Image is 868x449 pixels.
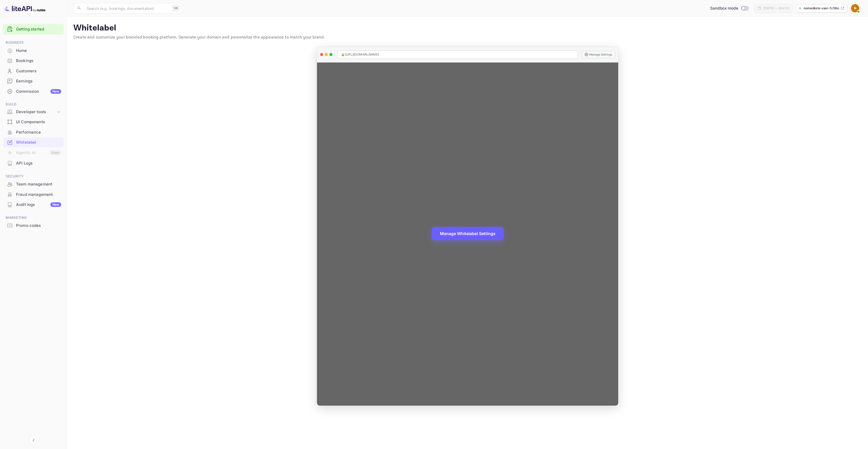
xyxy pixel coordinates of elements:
[3,179,64,189] a: Team management
[16,78,61,84] div: Earnings
[3,76,64,86] a: Earnings
[16,58,61,64] div: Bookings
[16,192,61,198] div: Fraud management
[3,24,64,35] div: Getting started
[50,202,61,207] div: New
[50,89,61,94] div: New
[172,5,180,12] div: ⌘K
[29,436,38,445] button: Collapse navigation
[16,89,61,95] div: Commission
[3,174,64,179] span: Security
[3,46,64,55] a: Home
[73,34,862,41] p: Create and customize your branded booking platform. Generate your domain and personalize the appe...
[3,200,64,209] a: Audit logsNew
[16,223,61,229] div: Promo codes
[3,190,64,199] a: Fraud management
[16,68,61,74] div: Customers
[3,107,64,117] div: Developer tools
[3,221,64,230] a: Promo codes
[341,52,379,57] span: 🔒 [URL][DOMAIN_NAME]
[804,6,840,11] p: nomadkick-user-fz59o.n...
[4,4,45,12] img: LiteAPI logo
[3,190,64,200] div: Fraud management
[16,109,56,115] div: Developer tools
[16,181,61,187] div: Team management
[3,66,64,76] a: Customers
[3,215,64,221] span: Marketing
[3,40,64,45] span: Business
[16,48,61,54] div: Home
[16,26,61,32] a: Getting started
[16,129,61,135] div: Performance
[16,119,61,125] div: UI Components
[3,102,64,107] span: Build
[3,137,64,147] a: Whitelabel
[3,56,64,65] a: Bookings
[3,87,64,96] a: CommissionNew
[3,117,64,127] a: UI Components
[3,158,64,168] div: API Logs
[84,3,170,13] input: Search (e.g. bookings, documentation)
[582,51,615,58] button: Manage Settings
[16,202,61,208] div: Audit logs
[3,46,64,56] div: Home
[16,160,61,166] div: API Logs
[3,200,64,210] div: Audit logsNew
[3,221,64,231] div: Promo codes
[432,227,504,240] button: Manage Whitelabel Settings
[3,87,64,97] div: CommissionNew
[3,56,64,66] div: Bookings
[3,179,64,189] div: Team management
[710,5,738,11] span: Sandbox mode
[708,5,750,11] div: Switch to Production mode
[3,127,64,137] a: Performance
[851,4,859,12] img: NomadKick
[763,6,789,11] div: [DATE] — [DATE]
[3,117,64,127] div: UI Components
[3,158,64,168] a: API Logs
[16,140,61,145] div: Whitelabel
[73,23,862,33] p: Whitelabel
